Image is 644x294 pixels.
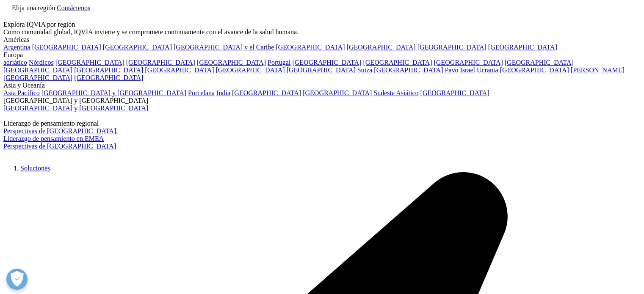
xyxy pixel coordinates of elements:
a: [GEOGRAPHIC_DATA] [74,66,143,74]
a: Israel [460,66,475,74]
a: Liderazgo de pensamiento en EMEA [3,135,104,142]
a: [GEOGRAPHIC_DATA] [32,44,101,51]
a: [GEOGRAPHIC_DATA] [374,66,443,74]
font: Europa [3,51,23,58]
a: [GEOGRAPHIC_DATA] [103,44,172,51]
a: [GEOGRAPHIC_DATA] y el Caribe [174,44,274,51]
a: [GEOGRAPHIC_DATA] [3,66,72,74]
a: [GEOGRAPHIC_DATA] [500,66,569,74]
a: [GEOGRAPHIC_DATA] [74,74,143,81]
a: Nórdicos [29,59,54,66]
a: [GEOGRAPHIC_DATA] [347,44,416,51]
a: adriático [3,59,27,66]
font: Explora IQVIA por región [3,21,75,28]
a: Soluciones [20,165,50,172]
a: [GEOGRAPHIC_DATA] [292,59,361,66]
a: [GEOGRAPHIC_DATA] [287,66,356,74]
a: Argentina [3,44,30,51]
a: [GEOGRAPHIC_DATA] [55,59,124,66]
a: [GEOGRAPHIC_DATA] [216,66,285,74]
a: Porcelana [188,89,215,96]
a: Sudeste Asiático [373,89,418,96]
a: [GEOGRAPHIC_DATA] [420,89,489,96]
a: Suiza [357,66,373,74]
a: [GEOGRAPHIC_DATA] [126,59,195,66]
font: Américas [3,36,29,43]
a: [GEOGRAPHIC_DATA] [276,44,345,51]
a: Contáctenos [57,4,90,11]
a: India [216,89,230,96]
a: Ucrania [477,66,498,74]
font: Asia y Oceanía [3,82,45,89]
font: [GEOGRAPHIC_DATA] y [GEOGRAPHIC_DATA] [3,97,148,104]
a: [GEOGRAPHIC_DATA] [363,59,432,66]
font: Liderazgo de pensamiento regional [3,120,99,127]
a: Portugal [268,59,290,66]
a: [GEOGRAPHIC_DATA] [505,59,574,66]
a: [PERSON_NAME][GEOGRAPHIC_DATA] [3,66,625,81]
a: [GEOGRAPHIC_DATA] [303,89,372,96]
button: Abrir preferencias [6,269,28,290]
a: [GEOGRAPHIC_DATA] [197,59,266,66]
a: [GEOGRAPHIC_DATA] [488,44,557,51]
a: [GEOGRAPHIC_DATA] [232,89,301,96]
a: [GEOGRAPHIC_DATA] [145,66,214,74]
a: [GEOGRAPHIC_DATA] y [GEOGRAPHIC_DATA] [3,104,148,112]
a: [GEOGRAPHIC_DATA] [417,44,486,51]
a: [GEOGRAPHIC_DATA] y [GEOGRAPHIC_DATA] [41,89,186,96]
font: Como comunidad global, IQVIA invierte y se compromete continuamente con el avance de la salud hum... [3,28,299,36]
a: Asia Pacífico [3,89,40,96]
a: Perspectivas de [GEOGRAPHIC_DATA] [3,143,116,150]
font: Elija una región [12,4,55,11]
a: Pavo [445,66,458,74]
a: [GEOGRAPHIC_DATA] [434,59,503,66]
a: Perspectivas de [GEOGRAPHIC_DATA]. [3,127,118,135]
